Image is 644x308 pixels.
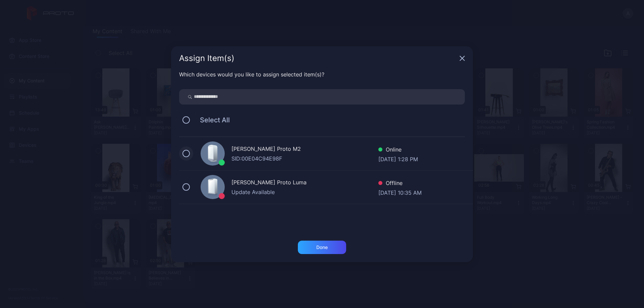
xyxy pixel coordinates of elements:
[193,116,230,124] span: Select All
[378,189,422,195] div: [DATE] 10:35 AM
[231,188,378,196] div: Update Available
[179,54,457,62] div: Assign Item(s)
[316,245,328,250] div: Done
[378,179,422,189] div: Offline
[378,155,418,162] div: [DATE] 1:28 PM
[231,155,378,163] div: SID: 00E04C94E98F
[231,145,378,155] div: [PERSON_NAME] Proto M2
[378,145,418,155] div: Online
[231,178,378,188] div: [PERSON_NAME] Proto Luma
[298,241,346,254] button: Done
[179,70,465,78] div: Which devices would you like to assign selected item(s)?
